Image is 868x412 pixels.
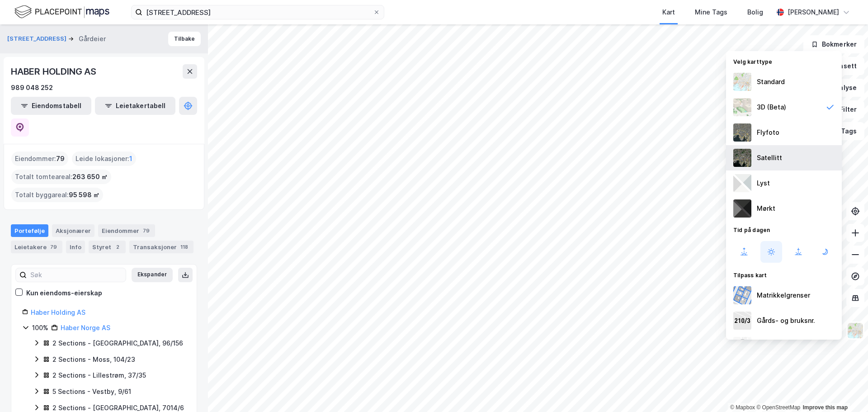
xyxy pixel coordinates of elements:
div: Tilpass kart [726,266,842,283]
div: Velg karttype [726,53,842,69]
img: nCdM7BzjoCAAAAAElFTkSuQmCC [733,199,751,218]
div: Lyst [757,178,770,189]
div: Gårdeier [79,33,106,44]
a: Haber Holding AS [31,308,85,316]
a: Improve this map [803,404,848,411]
div: Standard [757,76,785,87]
button: Leietakertabell [95,97,175,115]
a: Haber Norge AS [61,324,110,331]
div: Totalt byggareal : [11,188,103,202]
div: 2 Sections - Lillestrøm, 37/35 [52,370,146,381]
div: 5 Sections - Vestby, 9/61 [52,386,131,397]
button: Ekspander [132,268,173,282]
div: 79 [48,242,59,251]
button: Filter [821,100,864,118]
button: Bokmerker [803,35,864,53]
span: 79 [56,153,65,164]
input: Søk på adresse, matrikkel, gårdeiere, leietakere eller personer [142,5,373,19]
img: Z [733,98,751,116]
iframe: Chat Widget [823,369,868,412]
img: logo.f888ab2527a4732fd821a326f86c7f29.svg [14,4,109,20]
div: Styret [89,241,126,253]
div: Mine Tags [695,7,727,18]
div: Kart [662,7,675,18]
button: [STREET_ADDRESS] [7,34,68,43]
img: cadastreKeys.547ab17ec502f5a4ef2b.jpeg [733,312,751,330]
div: HABER HOLDING AS [11,64,98,79]
img: Z [733,337,751,355]
div: 2 [113,242,122,251]
div: Leietakere [11,241,62,253]
img: luj3wr1y2y3+OchiMxRmMxRlscgabnMEmZ7DJGWxyBpucwSZnsMkZbHIGm5zBJmewyRlscgabnMEmZ7DJGWxyBpucwSZnsMkZ... [733,174,751,192]
div: 989 048 252 [11,82,53,93]
div: Aksjonærer [52,224,94,237]
span: 1 [129,153,132,164]
div: 79 [141,226,151,235]
div: Satellitt [757,152,782,163]
span: 95 598 ㎡ [69,189,99,200]
a: OpenStreetMap [756,404,800,411]
div: Mørkt [757,203,775,214]
input: Søk [27,268,126,282]
div: Gårds- og bruksnr. [757,315,815,326]
span: 263 650 ㎡ [72,171,108,182]
div: Info [66,241,85,253]
div: Flyfoto [757,127,779,138]
img: 9k= [733,149,751,167]
div: Totalt tomteareal : [11,170,111,184]
div: Portefølje [11,224,48,237]
img: cadastreBorders.cfe08de4b5ddd52a10de.jpeg [733,286,751,304]
img: Z [847,322,864,339]
button: Tilbake [168,32,201,46]
div: Bolig [747,7,763,18]
button: Eiendomstabell [11,97,91,115]
div: [PERSON_NAME] [788,7,839,18]
button: Tags [822,122,864,140]
div: Eiendommer [98,224,155,237]
div: Transaksjoner [129,241,193,253]
img: Z [733,123,751,142]
div: 2 Sections - [GEOGRAPHIC_DATA], 96/156 [52,338,183,349]
div: 2 Sections - Moss, 104/23 [52,354,135,365]
div: 118 [179,242,190,251]
div: 100% [32,322,48,333]
div: 3D (Beta) [757,102,786,113]
div: Leide lokasjoner : [72,152,136,166]
div: Tid på dagen [726,221,842,237]
div: Kontrollprogram for chat [823,369,868,412]
div: Eiendommer : [11,152,68,166]
div: Matrikkelgrenser [757,290,810,301]
img: Z [733,73,751,91]
a: Mapbox [730,404,755,411]
div: Kun eiendoms-eierskap [26,288,102,298]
